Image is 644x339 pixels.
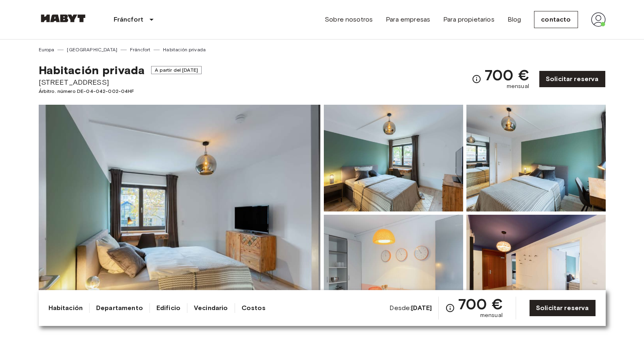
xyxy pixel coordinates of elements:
font: Fráncfort [114,15,143,23]
font: contacto [541,15,571,23]
font: mensual [507,83,529,90]
font: 700 € [485,66,529,84]
a: Fráncfort [130,46,150,53]
a: Departamento [96,303,143,313]
a: Para propietarios [443,15,495,24]
font: Habitación privada [163,46,206,53]
font: Vecindario [194,304,228,312]
font: Para empresas [386,15,430,23]
a: Habitación privada [163,46,206,53]
font: Edificio [156,304,180,312]
svg: Consulte el resumen de costos para ver el precio completo. Tenga en cuenta que los descuentos se ... [445,303,455,313]
img: Imagen de la unidad DE-04-042-002-04HF [466,215,606,321]
font: Para propietarios [443,15,495,23]
a: Sobre nosotros [325,15,373,24]
svg: Consulte el resumen de costos para ver el precio completo. Tenga en cuenta que los descuentos se ... [472,74,481,84]
img: Imagen de marketing de la unidad DE-04-042-002-04HF [39,105,321,321]
font: A partir del [DATE] [155,67,198,73]
font: Árbitro. número DE-04-042-002-04HF [39,88,134,94]
font: mensual [480,312,503,319]
font: Solicitar reserva [546,75,599,83]
font: Habitación privada [39,63,145,77]
font: 700 € [458,295,503,313]
a: Solicitar reserva [539,70,606,88]
font: Fráncfort [130,46,150,53]
font: Costos [242,304,266,312]
a: Para empresas [386,15,430,24]
a: Europa [39,46,55,53]
img: Habyt [39,14,88,22]
font: Departamento [96,304,143,312]
font: Blog [508,15,521,23]
font: Habitación [48,304,83,312]
a: Blog [508,15,521,24]
img: Imagen de la unidad DE-04-042-002-04HF [466,105,606,211]
img: Imagen de la unidad DE-04-042-002-04HF [324,215,463,321]
a: Costos [242,303,266,313]
a: Solicitar reserva [529,299,596,317]
font: [DATE] [411,304,432,312]
a: Habitación [48,303,83,313]
font: [GEOGRAPHIC_DATA] [67,46,117,53]
a: Edificio [156,303,180,313]
img: Imagen de la unidad DE-04-042-002-04HF [324,105,463,211]
font: Solicitar reserva [536,304,589,312]
a: contacto [534,11,578,28]
font: Desde: [389,304,411,312]
a: [GEOGRAPHIC_DATA] [67,46,117,53]
font: [STREET_ADDRESS] [39,78,109,87]
img: avatar [591,12,606,27]
font: Sobre nosotros [325,15,373,23]
font: Europa [39,46,55,53]
a: Vecindario [194,303,228,313]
